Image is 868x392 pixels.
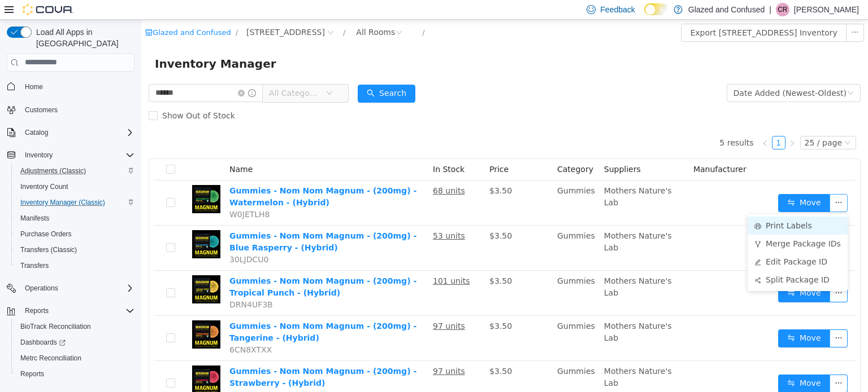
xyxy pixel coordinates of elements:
[688,3,765,16] p: Glazed and Confused
[592,65,705,82] div: Date Added (Newest-Oldest)
[292,145,323,154] span: In Stock
[16,336,134,349] span: Dashboards
[411,161,458,206] td: Gummies
[107,69,115,77] i: icon: info-circle
[631,117,644,129] a: 1
[88,371,128,380] span: Y2YJQUAR
[16,351,86,365] a: Metrc Reconciliation
[348,145,367,154] span: Price
[348,347,371,356] span: $3.50
[292,302,324,311] u: 97 units
[51,301,79,329] img: Gummies - Nom Nom Magnum - (200mg) - Tangerine - (Hybrid) hero shot
[292,166,324,175] u: 68 units
[2,147,139,163] button: Inventory
[88,347,275,368] a: Gummies - Nom Nom Magnum - (200mg) - Strawberry - (Hybrid)
[348,212,371,221] span: $3.50
[540,4,705,22] button: Export [STREET_ADDRESS] Inventory
[776,3,789,16] div: Cody Rosenthal
[16,91,98,100] span: Show Out of Stock
[88,235,127,244] span: 30LJDCU0
[613,239,620,246] i: icon: edit
[25,151,53,160] span: Inventory
[20,126,134,139] span: Catalog
[606,197,706,215] li: Print Labels
[128,68,179,79] span: All Categories
[16,320,134,333] span: BioTrack Reconciliation
[411,251,458,296] td: Gummies
[637,310,689,328] button: icon: swapMove
[16,196,110,209] a: Inventory Manager (Classic)
[11,226,139,242] button: Purchase Orders
[706,70,713,78] i: icon: down
[20,322,91,331] span: BioTrack Reconciliation
[88,325,131,334] span: 6CN8XTXX
[20,261,49,270] span: Transfers
[688,174,706,192] button: icon: ellipsis
[552,145,605,154] span: Manufacturer
[105,6,184,19] span: 2465 US Highway 2 S, Crystal Falls
[16,259,134,272] span: Transfers
[51,346,79,374] img: Gummies - Nom Nom Magnum - (200mg) - Strawberry - (Hybrid) hero shot
[16,196,134,209] span: Inventory Manager (Classic)
[16,367,134,381] span: Reports
[2,125,139,140] button: Catalog
[348,257,371,266] span: $3.50
[11,334,139,350] a: Dashboards
[644,3,668,15] input: Dark Mode
[620,120,627,127] i: icon: left
[23,4,73,15] img: Cova
[578,116,612,130] li: 5 results
[11,366,139,382] button: Reports
[292,347,324,356] u: 97 units
[88,166,275,187] a: Gummies - Nom Nom Magnum - (200mg) - Watermelon - (Hybrid)
[613,203,620,210] i: icon: printer
[97,70,103,77] i: icon: close-circle
[20,354,81,363] span: Metrc Reconciliation
[215,4,254,21] div: All Rooms
[202,8,204,17] span: /
[16,212,134,225] span: Manifests
[16,227,134,241] span: Purchase Orders
[25,306,49,315] span: Reports
[631,116,644,130] li: 1
[20,80,134,94] span: Home
[20,80,47,94] a: Home
[20,304,53,318] button: Reports
[292,257,329,266] u: 101 units
[4,8,90,17] a: icon: shopGlazed and Confused
[648,120,654,127] i: icon: right
[606,233,706,251] li: Edit Package ID
[600,4,635,15] span: Feedback
[16,180,73,193] a: Inventory Count
[25,105,58,114] span: Customers
[769,3,771,16] p: |
[2,280,139,296] button: Operations
[644,116,658,130] li: Next Page
[2,303,139,319] button: Reports
[617,116,631,130] li: Previous Page
[16,180,134,193] span: Inventory Count
[51,256,79,284] img: Gummies - Nom Nom Magnum - (200mg) - Tropical Punch - (Hybrid) hero shot
[348,166,371,175] span: $3.50
[16,259,53,272] a: Transfers
[20,198,105,207] span: Inventory Manager (Classic)
[16,164,90,178] a: Adjustments (Classic)
[20,304,134,318] span: Reports
[20,281,63,295] button: Operations
[88,190,129,199] span: W0JETLH8
[11,350,139,366] button: Metrc Reconciliation
[94,8,97,17] span: /
[2,102,139,118] button: Customers
[688,310,706,328] button: icon: ellipsis
[20,369,44,378] span: Reports
[2,78,139,95] button: Home
[16,164,134,178] span: Adjustments (Classic)
[51,210,79,239] img: Gummies - Nom Nom Magnum - (200mg) - Blue Rasperry - (Hybrid) hero shot
[292,212,324,221] u: 53 units
[16,367,49,381] a: Reports
[20,182,68,191] span: Inventory Count
[778,3,787,16] span: CR
[688,355,706,373] button: icon: ellipsis
[25,82,43,91] span: Home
